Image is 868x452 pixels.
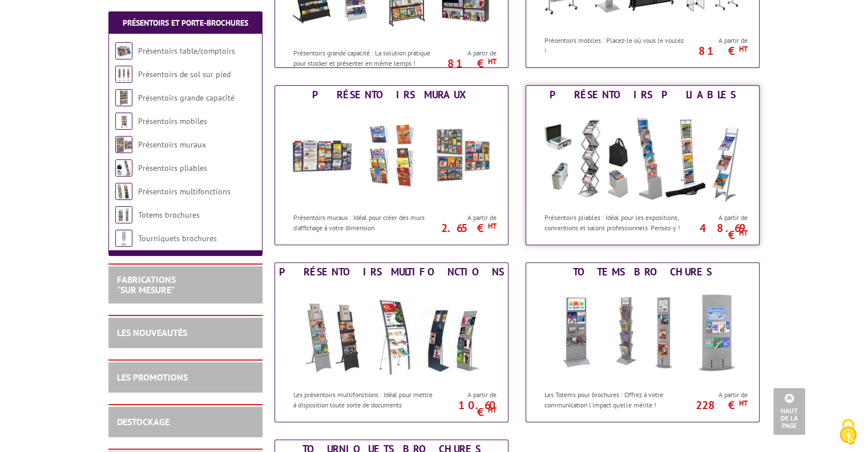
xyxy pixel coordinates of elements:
sup: HT [487,57,496,66]
a: Présentoirs muraux Présentoirs muraux Présentoirs muraux : Idéal pour créer des murs d'affichage ... [274,85,508,245]
div: Présentoirs pliables [529,89,756,101]
p: 2.65 € [432,225,496,231]
div: Totems brochures [529,266,756,278]
sup: HT [738,44,747,54]
p: 81 € [432,60,496,67]
p: 81 € [683,47,747,54]
span: A partir de [438,213,496,222]
a: Présentoirs multifonctions [138,186,231,197]
p: Présentoirs mobiles : Placez-le où vous le voulez ! [544,35,686,55]
a: Présentoirs muraux [138,139,206,150]
span: A partir de [689,36,747,45]
p: Les présentoirs multifonctions : Idéal pour mettre à disposition toute sorte de documents [293,390,435,409]
a: Présentoirs pliables Présentoirs pliables Présentoirs pliables : Idéal pour les expositions, conv... [526,85,760,245]
img: Cookies (fenêtre modale) [834,418,862,446]
a: DESTOCKAGE [117,416,169,427]
span: A partir de [438,49,496,58]
div: Présentoirs multifonctions [278,266,505,278]
sup: HT [487,221,496,231]
a: Présentoirs mobiles [138,116,207,126]
img: Totems brochures [537,281,748,384]
img: Présentoirs grande capacité [115,89,132,106]
sup: HT [487,405,496,415]
a: LES NOUVEAUTÉS [117,327,187,338]
p: Les Totems pour brochures : Offrez à votre communication l’impact qu’elle mérite ! [544,390,686,409]
p: 48.69 € [683,225,747,238]
a: Présentoirs table/comptoirs [138,46,235,56]
a: Présentoirs et Porte-brochures [123,18,248,28]
p: 10.60 € [432,402,496,415]
span: A partir de [438,390,496,399]
img: Présentoirs pliables [115,159,132,177]
img: Présentoirs de sol sur pied [115,66,132,83]
img: Totems brochures [115,206,132,223]
img: Présentoirs table/comptoirs [115,42,132,59]
a: Présentoirs pliables [138,163,207,173]
a: Présentoirs de sol sur pied [138,69,231,79]
img: Présentoirs mobiles [115,113,132,130]
a: Totems brochures [138,210,200,220]
img: Présentoirs muraux [286,104,497,207]
a: Présentoirs multifonctions Présentoirs multifonctions Les présentoirs multifonctions : Idéal pour... [274,262,508,422]
img: Tourniquets brochures [115,230,132,247]
div: Présentoirs muraux [278,89,505,101]
img: Présentoirs multifonctions [115,183,132,200]
p: 228 € [683,402,747,409]
a: FABRICATIONS"Sur Mesure" [117,274,176,295]
a: Présentoirs grande capacité [138,93,235,103]
img: Présentoirs muraux [115,136,132,153]
p: Présentoirs grande capacité : La solution pratique pour stocker et présenter en même temps ! [293,48,435,67]
span: A partir de [689,213,747,222]
a: LES PROMOTIONS [117,371,188,383]
p: Présentoirs muraux : Idéal pour créer des murs d'affichage à votre dimension. [293,213,435,232]
p: Présentoirs pliables : Idéal pour les expositions, conventions et salons professionnels. Pensez-y ! [544,213,686,232]
sup: HT [738,398,747,408]
a: Totems brochures Totems brochures Les Totems pour brochures : Offrez à votre communication l’impa... [526,262,760,422]
img: Présentoirs multifonctions [286,281,497,384]
a: Haut de la page [773,388,805,435]
span: A partir de [689,390,747,399]
a: Tourniquets brochures [138,233,217,243]
sup: HT [738,228,747,238]
img: Présentoirs pliables [537,104,748,207]
button: Cookies (fenêtre modale) [828,413,868,452]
